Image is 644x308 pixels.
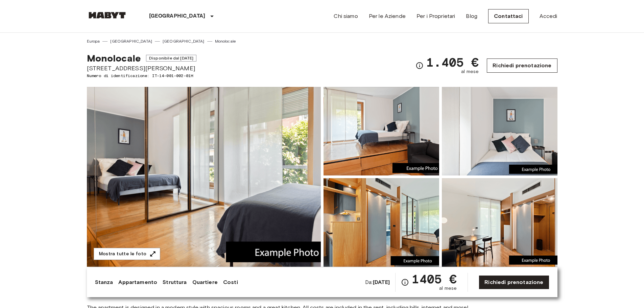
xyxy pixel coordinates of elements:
[369,12,406,20] a: Per le Aziende
[118,278,157,286] a: Appartamento
[466,12,477,20] a: Blog
[87,38,100,44] a: Europa
[442,87,557,175] img: Picture of unit IT-14-001-002-01H
[415,62,424,70] svg: Verifica i dettagli delle spese nella sezione 'Riassunto dei Costi'. Si prega di notare che gli s...
[540,12,557,20] a: Accedi
[324,87,439,175] img: Picture of unit IT-14-001-002-01H
[365,279,390,286] span: Da:
[95,278,113,286] a: Stanza
[479,275,549,289] a: Richiedi prenotazione
[110,38,152,44] a: [GEOGRAPHIC_DATA]
[87,73,197,79] span: Numero di identificazione: IT-14-001-002-01H
[223,278,238,286] a: Costi
[215,38,236,44] a: Monolocale
[163,38,205,44] a: [GEOGRAPHIC_DATA]
[149,12,206,20] p: [GEOGRAPHIC_DATA]
[87,64,197,73] span: [STREET_ADDRESS][PERSON_NAME]
[401,278,409,286] svg: Verifica i dettagli delle spese nella sezione 'Riassunto dei Costi'. Si prega di notare che gli s...
[373,279,390,285] b: [DATE]
[87,12,127,19] img: Habyt
[487,58,557,73] a: Richiedi prenotazione
[146,55,196,62] span: Disponibile dal [DATE]
[87,87,321,267] img: Marketing picture of unit IT-14-001-002-01H
[192,278,218,286] a: Quartiere
[488,9,529,23] a: Contattaci
[439,285,457,292] span: al mese
[334,12,358,20] a: Chi siamo
[324,178,439,267] img: Picture of unit IT-14-001-002-01H
[87,52,141,64] span: Monolocale
[94,248,160,260] button: Mostra tutte le foto
[442,178,557,267] img: Picture of unit IT-14-001-002-01H
[163,278,187,286] a: Struttura
[426,56,479,68] span: 1.405 €
[416,12,455,20] a: Per i Proprietari
[461,68,479,75] span: al mese
[412,273,457,285] span: 1405 €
